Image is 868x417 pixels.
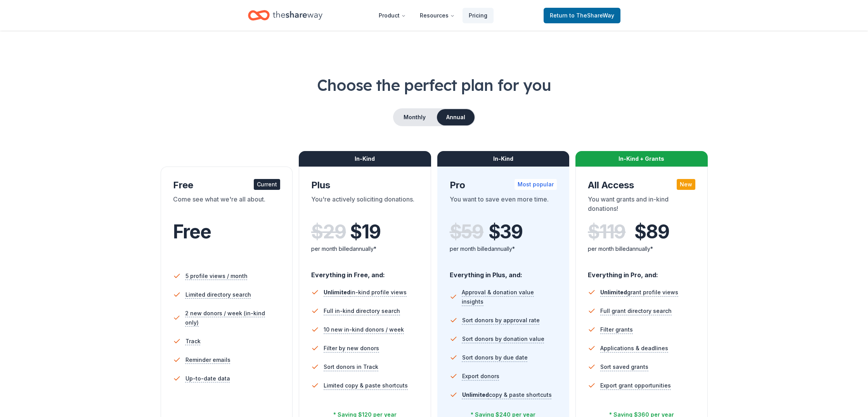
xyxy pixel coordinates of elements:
span: Sort donors in Track [324,362,378,372]
span: 5 profile views / month [185,271,248,281]
span: Filter by new donors [324,344,379,353]
div: You're actively soliciting donations. [311,195,419,216]
h1: Choose the perfect plan for you [68,74,800,96]
span: Approval & donation value insights [462,288,557,306]
span: Return [550,11,614,20]
button: Product [372,8,412,23]
span: Export grant opportunities [600,381,671,390]
div: Everything in Plus, and: [450,264,557,280]
span: Unlimited [462,391,489,398]
span: grant profile views [600,289,678,295]
div: per month billed annually* [450,244,557,254]
div: per month billed annually* [311,244,419,254]
span: Sort donors by approval rate [462,316,540,325]
span: in-kind profile views [324,289,407,295]
div: New [677,179,695,190]
span: $ 19 [350,221,380,243]
span: 10 new in-kind donors / week [324,325,404,334]
div: Everything in Free, and: [311,264,419,280]
span: $ 39 [489,221,523,243]
div: You want to save even more time. [450,195,557,216]
span: Full grant directory search [600,306,672,316]
div: Everything in Pro, and: [588,264,695,280]
span: Track [185,337,201,346]
span: Sort donors by due date [462,353,528,362]
div: In-Kind [299,151,431,167]
div: Current [254,179,280,190]
span: Filter grants [600,325,633,334]
span: Limited copy & paste shortcuts [324,381,408,390]
a: Returnto TheShareWay [544,8,620,23]
nav: Main [372,6,494,24]
div: Plus [311,179,419,191]
div: Pro [450,179,557,191]
span: Full in-kind directory search [324,306,400,316]
span: Export donors [462,372,499,381]
div: All Access [588,179,695,191]
span: Unlimited [600,289,627,295]
span: Free [173,220,211,243]
span: 2 new donors / week (in-kind only) [185,309,280,327]
div: You want grants and in-kind donations! [588,195,695,216]
span: Unlimited [324,289,350,295]
span: Sort donors by donation value [462,334,544,344]
button: Annual [437,109,475,125]
button: Resources [414,8,461,23]
span: Limited directory search [185,290,251,299]
div: Free [173,179,281,191]
div: Most popular [515,179,557,190]
span: Sort saved grants [600,362,648,372]
span: Up-to-date data [185,374,230,383]
div: Come see what we're all about. [173,195,281,216]
a: Pricing [463,8,494,23]
div: In-Kind + Grants [575,151,708,167]
span: Reminder emails [185,355,230,365]
div: per month billed annually* [588,244,695,254]
a: Home [248,6,322,24]
span: Applications & deadlines [600,344,668,353]
button: Monthly [394,109,435,125]
span: copy & paste shortcuts [462,391,552,398]
span: $ 89 [634,221,669,243]
div: In-Kind [437,151,570,167]
span: to TheShareWay [569,12,614,19]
